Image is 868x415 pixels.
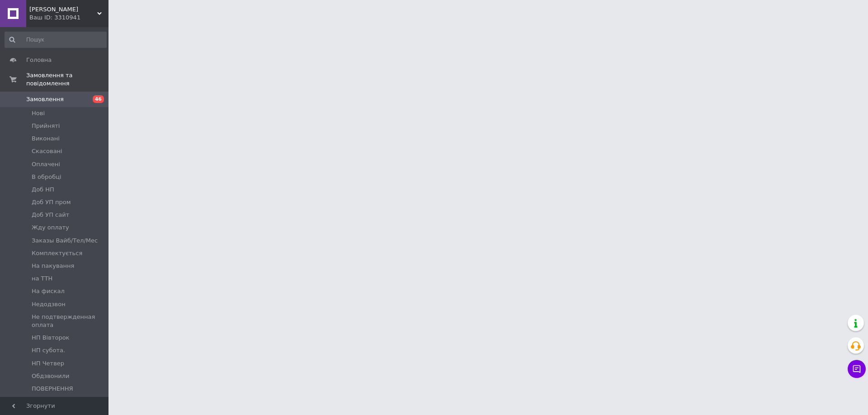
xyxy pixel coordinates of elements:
span: Замовлення та повідомлення [26,71,108,88]
span: Нові [32,109,45,117]
span: НП Четвер [32,359,64,368]
span: Скасовані [32,147,62,155]
div: Ваш ID: 3310941 [29,14,108,22]
span: Мед Поштою [29,5,97,14]
span: Заказы Вайб/Тел/Мес [32,237,98,245]
span: Прийняті [32,122,60,130]
span: 46 [93,95,104,103]
span: Оплачені [32,160,60,168]
span: ПОВЕРНЕННЯ [32,385,73,393]
span: Доб НП [32,186,54,194]
input: Пошук [5,32,107,48]
span: НП субота. [32,346,65,354]
span: Замовлення [26,95,64,103]
span: Головна [26,56,52,64]
span: Обдзвонили [32,372,69,380]
span: Виконані [32,135,60,143]
span: Доб УП сайт [32,211,69,219]
span: Жду оплату [32,224,69,232]
span: Доб УП пром [32,198,71,206]
span: Не подтвержденная оплата [32,313,106,329]
span: На пакування [32,262,74,270]
span: Комплектується [32,249,82,257]
span: на ТТН [32,275,52,283]
button: Чат з покупцем [848,360,866,378]
span: На фискал [32,287,65,295]
span: В обробці [32,173,61,181]
span: Недодзвон [32,300,66,308]
span: НП Вівторок [32,334,69,342]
